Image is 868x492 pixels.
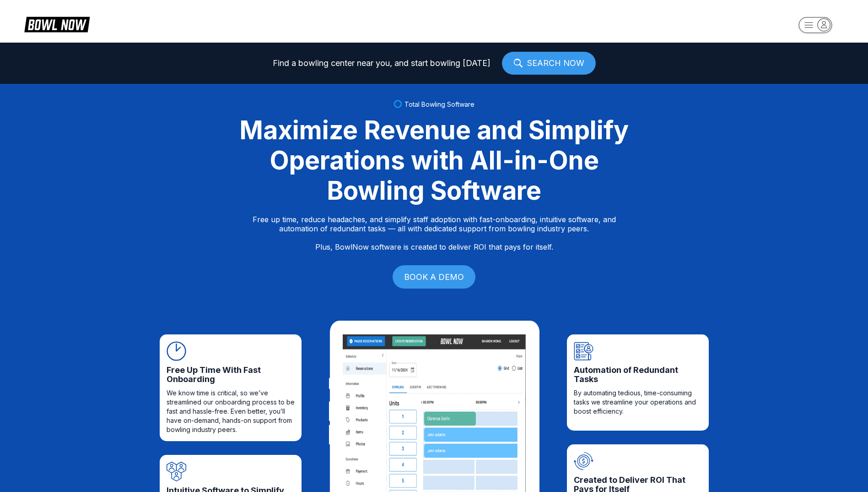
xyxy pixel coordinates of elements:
span: Automation of Redundant Tasks [574,366,702,384]
span: Find a bowling center near you, and start bowling [DATE] [273,59,491,68]
div: Maximize Revenue and Simplify Operations with All-in-One Bowling Software [228,115,640,206]
span: We know time is critical, so we’ve streamlined our onboarding process to be fast and hassle-free.... [167,388,295,434]
a: BOOK A DEMO [393,265,475,289]
span: Total Bowling Software [404,100,474,108]
a: SEARCH NOW [502,52,596,75]
span: By automating tedious, time-consuming tasks we streamline your operations and boost efficiency. [574,388,702,416]
span: Free Up Time With Fast Onboarding [167,366,295,384]
p: Free up time, reduce headaches, and simplify staff adoption with fast-onboarding, intuitive softw... [253,215,616,251]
